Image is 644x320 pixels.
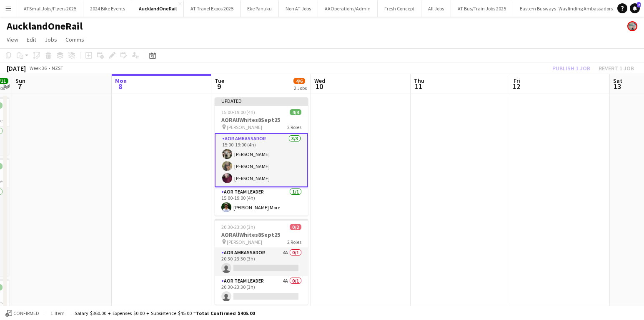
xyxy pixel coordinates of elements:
[23,34,40,45] a: Edit
[83,0,132,17] button: 2024 Bike Events
[213,82,224,91] span: 9
[132,0,184,17] button: AucklandOneRail
[313,82,325,91] span: 10
[45,36,57,43] span: Jobs
[314,77,325,84] span: Wed
[3,34,22,45] a: View
[7,36,18,43] span: View
[627,21,637,31] app-user-avatar: Bruce Hopkins
[421,0,451,17] button: All Jobs
[630,3,640,13] a: 2
[512,82,520,91] span: 12
[15,77,25,84] span: Sun
[293,78,305,84] span: 4/6
[14,82,25,91] span: 7
[221,109,255,115] span: 15:00-19:00 (4h)
[613,77,622,84] span: Sat
[65,36,84,43] span: Comms
[75,310,255,316] div: Salary $360.00 + Expenses $0.00 + Subsistence $45.00 =
[215,231,308,238] h3: AORAllWhites8Sept25
[215,248,308,276] app-card-role: AOR Ambassador4A0/120:30-23:30 (3h)
[17,0,83,17] button: ATSmallJobs/Flyers 2025
[215,77,224,84] span: Tue
[62,34,88,45] a: Comms
[413,82,424,91] span: 11
[451,0,513,17] button: AT Bus/Train Jobs 2025
[7,20,83,32] h1: AucklandOneRail
[184,0,241,17] button: AT Travel Expos 2025
[48,310,68,316] span: 1 item
[287,124,301,130] span: 2 Roles
[7,64,26,72] div: [DATE]
[637,2,641,7] span: 2
[221,224,255,230] span: 20:30-23:30 (3h)
[215,97,308,104] div: Updated
[514,77,520,84] span: Fri
[294,85,307,91] div: 2 Jobs
[241,0,279,17] button: Eke Panuku
[318,0,378,17] button: AAOperations/Admin
[227,239,262,245] span: [PERSON_NAME]
[215,116,308,124] h3: AORAllWhites8Sept25
[52,65,63,71] div: NZST
[196,310,255,316] span: Total Confirmed $405.00
[215,219,308,305] app-job-card: 20:30-23:30 (3h)0/2AORAllWhites8Sept25 [PERSON_NAME]2 RolesAOR Ambassador4A0/120:30-23:30 (3h) AO...
[41,34,60,45] a: Jobs
[513,0,631,17] button: Eastern Busways- Wayfinding Ambassadors 2024
[279,0,318,17] button: Non AT Jobs
[115,77,127,84] span: Mon
[4,309,40,318] button: Confirmed
[215,187,308,216] app-card-role: AOR Team Leader1/115:00-19:00 (4h)[PERSON_NAME] More
[287,239,301,245] span: 2 Roles
[28,65,48,71] span: Week 36
[290,109,301,115] span: 4/4
[215,97,308,216] app-job-card: Updated15:00-19:00 (4h)4/4AORAllWhites8Sept25 [PERSON_NAME]2 RolesAOR Ambassador3/315:00-19:00 (4...
[227,124,262,130] span: [PERSON_NAME]
[13,310,39,316] span: Confirmed
[114,82,127,91] span: 8
[414,77,424,84] span: Thu
[612,82,622,91] span: 13
[27,36,36,43] span: Edit
[215,276,308,305] app-card-role: AOR Team Leader4A0/120:30-23:30 (3h)
[378,0,421,17] button: Fresh Concept
[215,133,308,187] app-card-role: AOR Ambassador3/315:00-19:00 (4h)[PERSON_NAME][PERSON_NAME][PERSON_NAME]
[290,224,301,230] span: 0/2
